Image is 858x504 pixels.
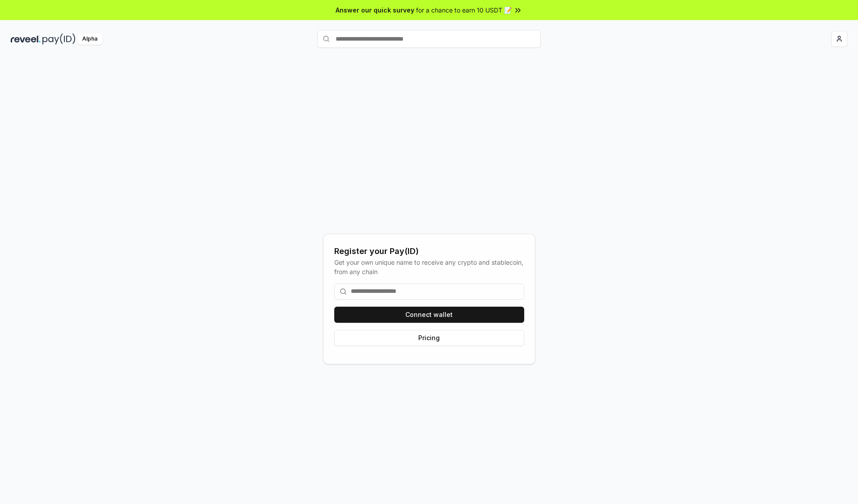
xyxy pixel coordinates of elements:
div: Register your Pay(ID) [334,245,524,258]
button: Connect wallet [334,307,524,323]
img: reveel_dark [11,33,41,45]
span: for a chance to earn 10 USDT 📝 [416,5,512,15]
div: Get your own unique name to receive any crypto and stablecoin, from any chain [334,258,524,276]
img: pay_id [42,33,76,45]
span: Answer our quick survey [336,5,414,15]
button: Pricing [334,330,524,346]
div: Alpha [77,33,102,45]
